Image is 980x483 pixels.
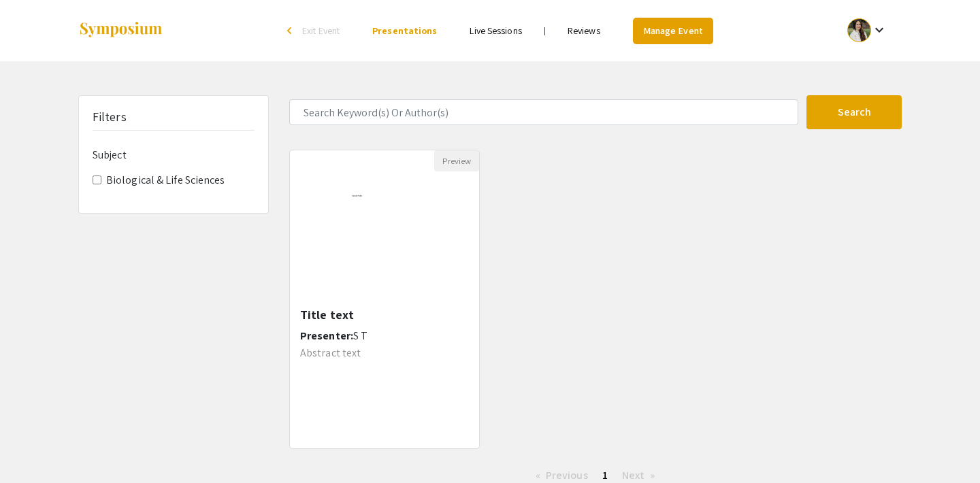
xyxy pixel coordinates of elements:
[300,329,469,342] h6: Presenter:
[633,18,713,44] a: Manage Event
[329,171,440,307] img: <p>Title text</p>
[470,24,521,37] a: Live Sessions
[93,148,255,161] h6: Subject
[300,307,469,322] h5: Title text
[302,24,340,37] span: Exit Event
[546,468,588,482] span: Previous
[602,468,608,482] span: 1
[93,110,127,124] h5: Filters
[300,348,469,359] p: Abstract text
[10,422,58,473] iframe: Chat
[78,21,163,39] img: Symposium by ForagerOne
[287,27,295,35] div: arrow_back_ios
[622,468,644,482] span: Next
[106,172,225,188] label: Biological & Life Sciences
[871,22,887,38] mat-icon: Expand account dropdown
[833,15,902,46] button: Expand account dropdown
[372,24,437,37] a: Presentations
[568,24,600,37] a: Reviews
[434,150,479,171] button: Preview
[806,95,902,129] button: Search
[538,24,551,37] li: |
[353,329,367,343] span: S T
[289,99,798,125] input: Search Keyword(s) Or Author(s)
[289,150,480,449] div: Open Presentation <p>Title text</p>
